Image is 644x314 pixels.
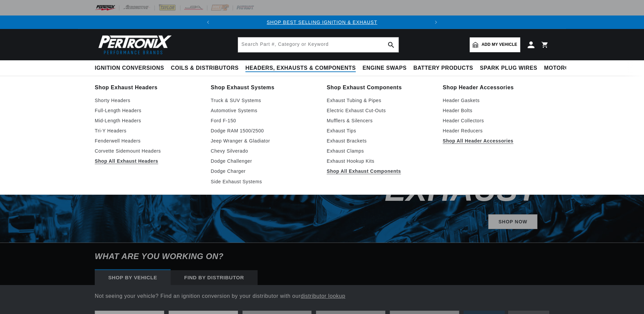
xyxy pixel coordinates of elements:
a: Exhaust Hookup Kits [327,157,433,165]
a: SHOP BEST SELLING IGNITION & EXHAUST [267,20,377,25]
summary: Headers, Exhausts & Components [242,60,359,76]
a: Exhaust Clamps [327,147,433,155]
a: Shop Exhaust Components [327,83,433,92]
span: Engine Swaps [362,65,407,72]
span: Add my vehicle [481,41,517,48]
img: Pertronix [95,33,172,56]
div: Find by Distributor [171,270,258,285]
a: Shop Header Accessories [443,83,549,92]
a: Add my vehicle [470,37,520,52]
a: Shop All Exhaust Components [327,167,433,175]
a: Side Exhaust Systems [211,178,317,186]
a: Exhaust Tubing & Pipes [327,96,433,104]
a: Electric Exhaust Cut-Outs [327,106,433,115]
a: Dodge Charger [211,167,317,175]
a: Shorty Headers [95,96,201,104]
span: Motorcycle [544,65,584,72]
h2: Shop Best Selling Ignition & Exhaust [249,96,537,203]
a: Shop Exhaust Headers [95,83,201,92]
a: Exhaust Tips [327,127,433,135]
summary: Engine Swaps [359,60,410,76]
a: Ford F-150 [211,117,317,125]
summary: Battery Products [410,60,476,76]
a: Header Reducers [443,127,549,135]
a: Header Bolts [443,106,549,115]
a: Shop Exhaust Systems [211,83,317,92]
p: Not seeing your vehicle? Find an ignition conversion by your distributor with our [95,292,549,301]
input: Search Part #, Category or Keyword [238,37,399,52]
button: Translation missing: en.sections.announcements.next_announcement [429,15,443,29]
h6: What are you working on? [78,243,566,270]
a: Jeep Wranger & Gladiator [211,137,317,145]
button: Translation missing: en.sections.announcements.previous_announcement [201,15,215,29]
summary: Coils & Distributors [168,60,242,76]
span: Ignition Conversions [95,65,164,72]
div: Shop by vehicle [95,270,171,285]
a: Chevy Silverado [211,147,317,155]
span: Headers, Exhausts & Components [245,65,356,72]
a: distributor lookup [301,293,346,299]
a: Full-Length Headers [95,106,201,115]
div: Announcement [215,19,429,26]
span: Spark Plug Wires [480,65,537,72]
a: Header Collectors [443,117,549,125]
a: SHOP NOW [488,214,537,229]
a: Mid-Length Headers [95,117,201,125]
slideshow-component: Translation missing: en.sections.announcements.announcement_bar [78,15,566,29]
a: Exhaust Brackets [327,137,433,145]
a: Tri-Y Headers [95,127,201,135]
span: Coils & Distributors [171,65,239,72]
a: Dodge RAM 1500/2500 [211,127,317,135]
a: Header Gaskets [443,96,549,104]
a: Dodge Challenger [211,157,317,165]
a: Corvette Sidemount Headers [95,147,201,155]
a: Automotive Systems [211,106,317,115]
summary: Spark Plug Wires [476,60,540,76]
summary: Ignition Conversions [95,60,168,76]
a: Shop All Exhaust Headers [95,157,201,165]
span: Battery Products [413,65,473,72]
summary: Motorcycle [541,60,588,76]
div: 1 of 2 [215,19,429,26]
button: search button [384,37,399,52]
a: Truck & SUV Systems [211,96,317,104]
a: Shop All Header Accessories [443,137,549,145]
a: Fenderwell Headers [95,137,201,145]
a: Mufflers & Silencers [327,117,433,125]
